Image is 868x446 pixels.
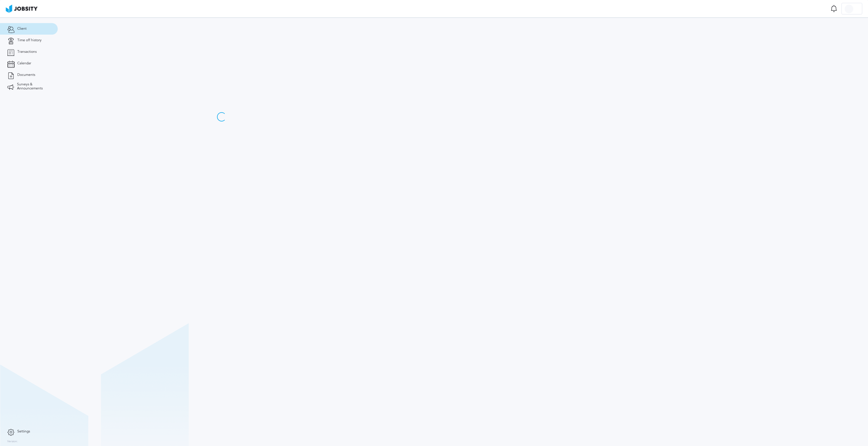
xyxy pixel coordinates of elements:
[17,430,30,434] span: Settings
[17,83,50,91] span: Surveys & Announcements
[17,73,35,77] span: Documents
[17,27,27,31] span: Client
[7,440,18,443] label: Version:
[6,5,38,13] img: ab4bad089aa723f57921c736e9817d99.png
[17,38,42,42] span: Time off history
[17,50,37,54] span: Transactions
[17,61,31,65] span: Calendar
